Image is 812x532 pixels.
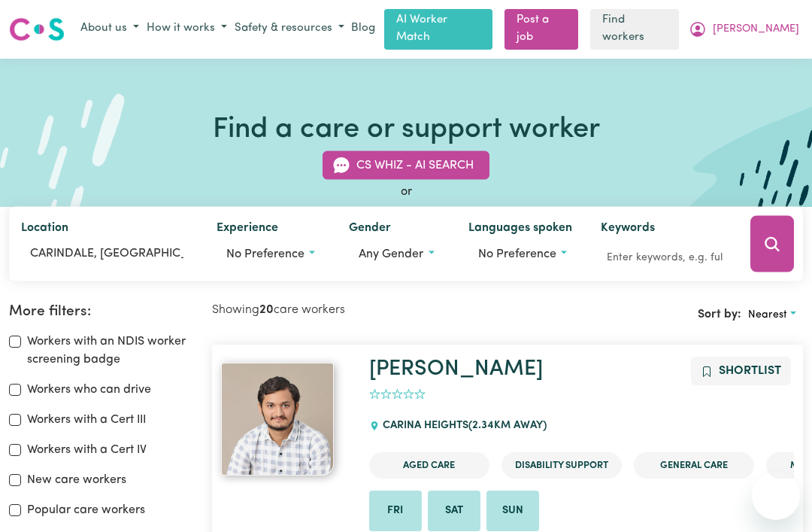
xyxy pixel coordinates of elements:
button: Add to shortlist [691,357,791,385]
iframe: Button to launch messaging window [752,472,800,520]
span: [PERSON_NAME] [713,21,799,38]
li: General Care [634,452,754,479]
span: No preference [226,248,304,260]
a: Find workers [590,9,679,50]
input: Enter keywords, e.g. full name, interests [601,246,729,269]
span: Sort by: [698,309,741,321]
input: Enter a suburb [21,240,192,267]
h2: Showing care workers [212,303,507,318]
li: Available on Fri [369,491,422,531]
div: CARINA HEIGHTS [369,406,556,446]
label: Workers who can drive [27,381,151,399]
span: ( 2.34 km away) [468,420,547,431]
li: Available on Sun [486,491,539,531]
button: Worker language preferences [468,240,577,269]
button: My Account [685,17,803,42]
h1: Find a care or support worker [213,113,600,147]
label: Workers with an NDIS worker screening badge [27,333,194,369]
div: add rating by typing an integer from 0 to 5 or pressing arrow keys [369,386,426,403]
button: CS Whiz - AI Search [323,151,489,180]
h2: More filters: [9,303,194,321]
span: Nearest [748,309,787,321]
label: Location [21,219,68,240]
button: Worker experience options [217,240,325,269]
a: [PERSON_NAME] [369,358,543,380]
button: Safety & resources [231,17,348,41]
b: 20 [259,304,274,316]
label: Popular care workers [27,501,145,519]
a: Blog [348,17,378,41]
span: Any gender [359,248,423,260]
a: AI Worker Match [384,9,492,50]
li: Available on Sat [428,491,480,531]
img: View Devinkumar Dheerajlal's profile [221,363,334,476]
label: Experience [217,219,278,240]
label: Keywords [601,219,655,240]
span: Shortlist [719,365,781,377]
button: Sort search results [741,303,803,327]
div: or [9,183,803,201]
a: Post a job [504,9,578,50]
button: Worker gender preference [349,240,444,269]
label: New care workers [27,471,126,489]
span: No preference [478,248,556,260]
button: Search [750,216,794,272]
label: Languages spoken [468,219,572,240]
img: Careseekers logo [9,16,65,43]
li: Disability Support [501,452,622,479]
label: Workers with a Cert IV [27,441,147,459]
a: Devinkumar Dheerajlal [221,363,351,476]
a: Careseekers logo [9,12,65,47]
label: Gender [349,219,391,240]
li: Aged Care [369,452,489,479]
label: Workers with a Cert III [27,411,146,429]
button: About us [77,17,143,41]
button: How it works [143,17,231,41]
